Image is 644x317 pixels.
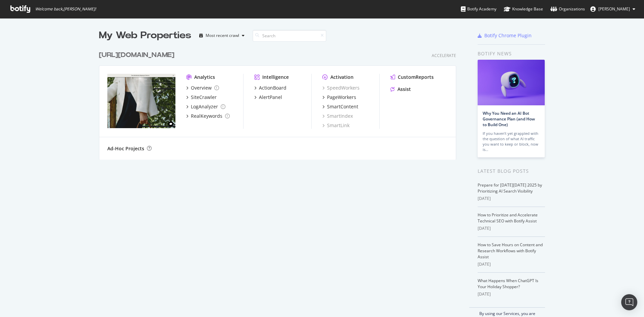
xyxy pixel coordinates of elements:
[478,167,545,175] div: Latest Blog Posts
[478,60,545,105] img: Why You Need an AI Bot Governance Plan (and How to Build One)
[322,103,358,110] a: SmartContent
[432,53,456,58] div: Accelerate
[478,212,538,224] a: How to Prioritize and Accelerate Technical SEO with Botify Assist
[99,42,462,160] div: grid
[550,6,585,12] div: Organizations
[99,50,174,60] div: [URL][DOMAIN_NAME]
[191,113,222,119] div: RealKeywords
[478,182,542,194] a: Prepare for [DATE][DATE] 2025 by Prioritizing AI Search Visibility
[253,30,326,42] input: Search
[99,29,191,42] div: My Web Properties
[186,103,225,110] a: LogAnalyzer
[330,74,354,81] div: Activation
[461,6,496,12] div: Botify Academy
[259,85,286,91] div: ActionBoard
[478,32,532,39] a: Botify Chrome Plugin
[194,74,215,81] div: Analytics
[483,131,540,152] div: If you haven’t yet grappled with the question of what AI traffic you want to keep or block, now is…
[398,74,434,81] div: CustomReports
[197,30,247,41] button: Most recent crawl
[327,103,358,110] div: SmartContent
[483,110,535,127] a: Why You Need an AI Bot Governance Plan (and How to Build One)
[191,85,212,91] div: Overview
[322,94,356,101] a: PageWorkers
[478,50,545,57] div: Botify news
[504,6,543,12] div: Knowledge Base
[397,86,411,93] div: Assist
[390,86,411,93] a: Assist
[107,145,144,152] div: Ad-Hoc Projects
[478,261,545,267] div: [DATE]
[262,74,289,81] div: Intelligence
[327,94,356,101] div: PageWorkers
[206,34,239,38] div: Most recent crawl
[478,225,545,231] div: [DATE]
[322,122,350,129] a: SmartLink
[99,50,177,60] a: [URL][DOMAIN_NAME]
[478,291,545,297] div: [DATE]
[585,4,641,14] button: [PERSON_NAME]
[191,94,217,101] div: SiteCrawler
[186,94,217,101] a: SiteCrawler
[35,6,96,12] span: Welcome back, [PERSON_NAME] !
[478,278,538,289] a: What Happens When ChatGPT Is Your Holiday Shopper?
[621,294,637,310] div: Open Intercom Messenger
[254,85,286,91] a: ActionBoard
[259,94,282,101] div: AlertPanel
[478,242,543,260] a: How to Save Hours on Content and Research Workflows with Botify Assist
[186,113,230,119] a: RealKeywords
[107,74,175,128] img: https://demellierlondon.com/
[186,85,219,91] a: Overview
[254,94,282,101] a: AlertPanel
[598,6,630,12] span: Blanca Sabas
[322,113,353,119] a: SmartIndex
[191,103,218,110] div: LogAnalyzer
[484,32,532,39] div: Botify Chrome Plugin
[322,85,360,91] a: SpeedWorkers
[478,196,545,202] div: [DATE]
[390,74,434,81] a: CustomReports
